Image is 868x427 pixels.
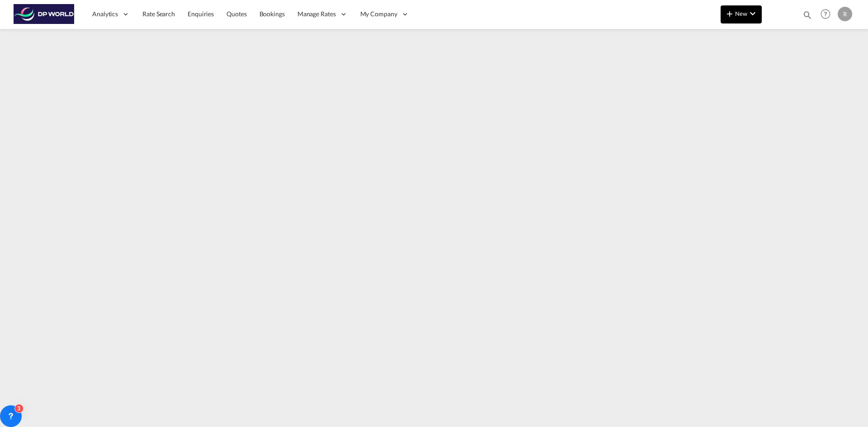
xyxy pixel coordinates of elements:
button: icon-plus 400-fgNewicon-chevron-down [721,5,762,23]
span: New [724,10,758,17]
span: Manage Rates [297,9,336,19]
span: Quotes [226,10,246,18]
md-icon: icon-chevron-down [747,8,758,19]
md-icon: icon-magnify [802,10,812,20]
span: Analytics [92,9,118,19]
span: Help [818,6,833,22]
div: icon-magnify [802,10,812,23]
span: Bookings [259,10,285,18]
span: Rate Search [142,10,175,18]
div: Help [818,6,838,23]
div: R [838,7,852,21]
span: My Company [360,9,397,19]
span: Enquiries [188,10,214,18]
md-icon: icon-plus 400-fg [724,8,735,19]
img: c08ca190194411f088ed0f3ba295208c.png [14,4,75,24]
